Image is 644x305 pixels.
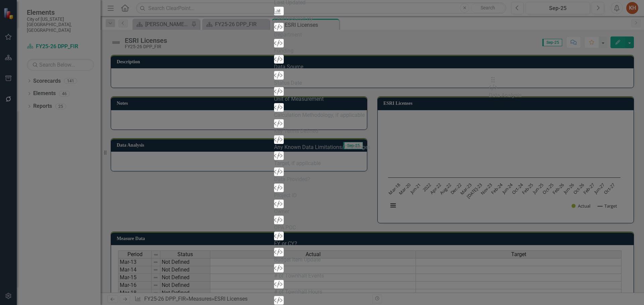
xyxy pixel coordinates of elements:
[274,144,370,151] div: Any Known Data Limitations/Challenges
[274,288,370,296] div: # of Townhall Hours
[274,63,370,71] div: Data Source
[274,176,370,183] div: Data Provided?
[274,128,370,135] div: Key Terms Defined
[274,31,370,39] div: Department
[274,192,370,200] div: Project ID
[274,47,370,55] div: Funding
[274,111,370,119] div: Calculation Methodology, if applicable
[274,79,370,87] div: Status Date
[274,256,370,264] div: Budget Item Update
[274,95,370,103] div: Unit of Measurement
[274,208,370,216] div: Owner
[274,272,370,280] div: # of Townhall Events
[274,224,370,232] div: OPA POC
[274,160,370,167] div: Target, if applicable
[274,240,370,248] div: FY or CY?
[274,15,370,23] div: Last Updated By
